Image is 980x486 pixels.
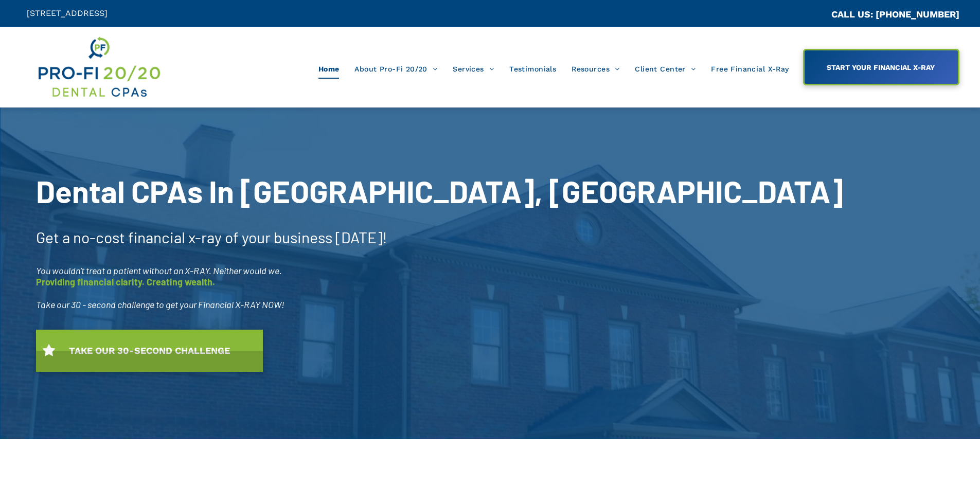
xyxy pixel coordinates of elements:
[502,59,564,79] a: Testimonials
[36,276,215,287] span: Providing financial clarity. Creating wealth.
[564,59,627,79] a: Resources
[36,330,263,372] a: TAKE OUR 30-SECOND CHALLENGE
[225,228,387,246] span: of your business [DATE]!
[788,10,831,20] span: CA::CALLC
[703,59,796,79] a: Free Financial X-Ray
[311,59,347,79] a: Home
[831,9,959,20] a: CALL US: [PHONE_NUMBER]
[65,340,234,361] span: TAKE OUR 30-SECOND CHALLENGE
[627,59,703,79] a: Client Center
[803,49,959,85] a: START YOUR FINANCIAL X-RAY
[445,59,502,79] a: Services
[37,34,161,100] img: Get Dental CPA Consulting, Bookkeeping, & Bank Loans
[73,228,222,246] span: no-cost financial x-ray
[36,228,70,246] span: Get a
[823,58,938,77] span: START YOUR FINANCIAL X-RAY
[27,8,108,18] span: [STREET_ADDRESS]
[36,265,282,276] span: You wouldn’t treat a patient without an X-RAY. Neither would we.
[36,299,284,310] span: Take our 30 - second challenge to get your Financial X-RAY NOW!
[347,59,445,79] a: About Pro-Fi 20/20
[36,172,843,209] span: Dental CPAs In [GEOGRAPHIC_DATA], [GEOGRAPHIC_DATA]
